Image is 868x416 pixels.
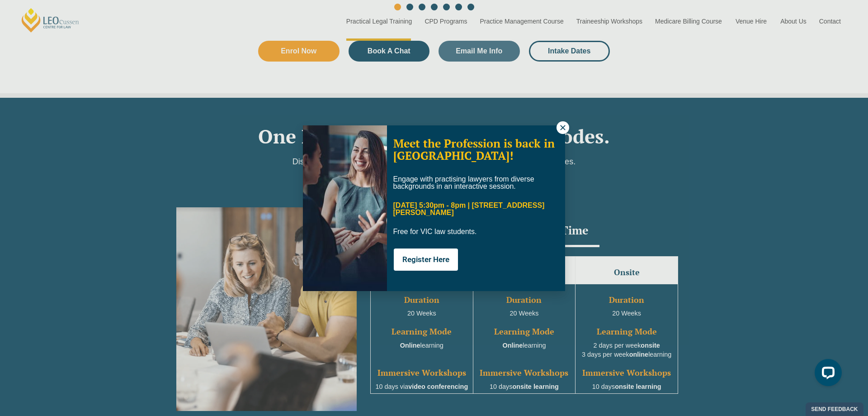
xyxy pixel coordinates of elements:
[393,201,545,216] span: [DATE] 5:30pm - 8pm | [STREET_ADDRESS][PERSON_NAME]
[807,355,845,393] iframe: LiveChat chat widget
[394,249,458,271] button: Register Here
[393,175,534,190] span: Engage with practising lawyers from diverse backgrounds in an interactive session.
[303,125,387,291] img: Soph-popup.JPG
[393,228,477,235] span: Free for VIC law students.
[393,136,555,163] span: Meet the Profession is back in [GEOGRAPHIC_DATA]!
[557,121,569,134] button: Close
